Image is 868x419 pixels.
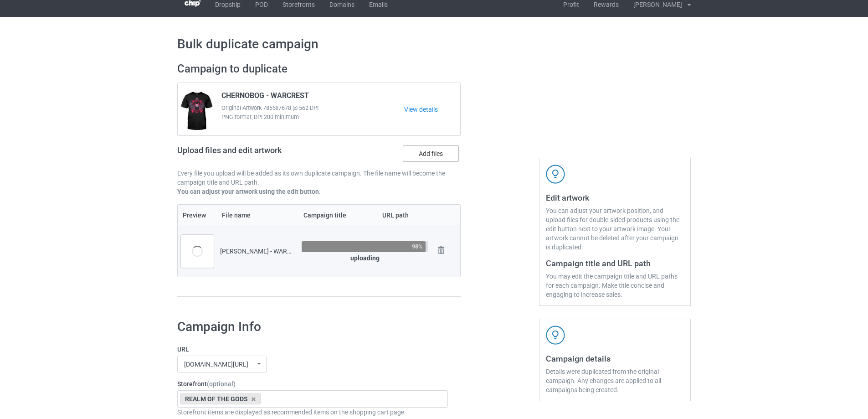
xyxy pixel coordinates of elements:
span: (optional) [207,380,236,388]
div: Storefront items are displayed as recommended items on the shopping cart page. [177,408,448,417]
img: svg+xml;base64,PD94bWwgdmVyc2lvbj0iMS4wIiBlbmNvZGluZz0iVVRGLTgiPz4KPHN2ZyB3aWR0aD0iNDJweCIgaGVpZ2... [546,326,565,345]
th: File name [217,205,298,226]
th: Campaign title [298,205,377,226]
span: PNG format, DPI 200 minimum [221,113,404,122]
span: Original Artwork 7855x7678 @ 562 DPI [221,103,404,113]
th: URL path [377,205,431,226]
h2: Campaign to duplicate [177,62,461,76]
img: svg+xml;base64,PD94bWwgdmVyc2lvbj0iMS4wIiBlbmNvZGluZz0iVVRGLTgiPz4KPHN2ZyB3aWR0aD0iNDJweCIgaGVpZ2... [546,165,565,184]
label: Add files [403,145,459,162]
div: REALM OF THE GODS [180,393,261,404]
h3: Campaign title and URL path [546,258,684,269]
h1: Campaign Info [177,319,448,335]
label: URL [177,345,448,354]
a: View details [404,105,460,114]
div: [PERSON_NAME] - WARCREST.png [220,247,295,256]
div: You can adjust your artwork position, and upload files for double-sided products using the edit b... [546,206,684,252]
img: svg+xml;base64,PD94bWwgdmVyc2lvbj0iMS4wIiBlbmNvZGluZz0iVVRGLTgiPz4KPHN2ZyB3aWR0aD0iMjhweCIgaGVpZ2... [435,244,447,257]
div: [DOMAIN_NAME][URL] [184,361,248,367]
b: You can adjust your artwork using the edit button. [177,188,321,195]
div: 98% [412,243,423,249]
h2: Upload files and edit artwork [177,145,347,162]
p: Every file you upload will be added as its own duplicate campaign. The file name will become the ... [177,169,461,187]
h1: Bulk duplicate campaign [177,36,691,52]
h3: Campaign details [546,353,684,364]
th: Preview [178,205,217,226]
div: uploading [302,253,428,263]
div: You may edit the campaign title and URL paths for each campaign. Make title concise and engaging ... [546,272,684,299]
div: Details were duplicated from the original campaign. Any changes are applied to all campaigns bein... [546,367,684,394]
label: Storefront [177,379,448,388]
h3: Edit artwork [546,192,684,203]
span: CHERNOBOG - WARCREST [221,91,309,103]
